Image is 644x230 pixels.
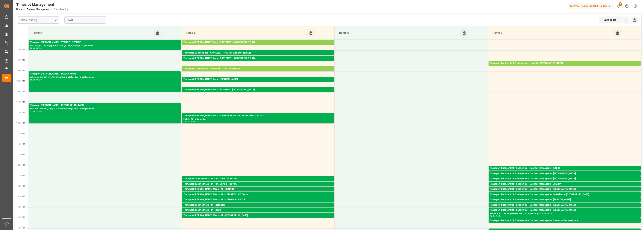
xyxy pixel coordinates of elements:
[18,59,25,61] span: 9:00 AM
[490,170,639,173] div: Pallets: 1,TU: 9,City: ABLIS,Arrival: [DATE] 00:00:00
[18,164,25,166] span: 2:00 PM
[18,185,25,187] span: 3:00 PM
[36,79,36,81] div: -
[52,17,58,23] button: open menu
[183,67,332,71] div: Transport Kuehne Lots - SAVERNE - ~DUTTLENHEIM
[183,186,332,189] div: Pallets: ,TU: 4,City: [PERSON_NAME] ET BONCE,Arrival: [DATE] 00:00:00
[183,177,332,181] div: Transport Kuehne Mess - M - ST OUEN L'AUMONE
[16,122,25,124] span: 12:00 PM
[490,223,639,226] div: Pallets: 2,TU: 19,City: Castenau Destretefonds,Arrival: [DATE] 00:00:00
[183,207,332,210] div: Pallets: ,TU: 7,City: [GEOGRAPHIC_DATA],Arrival: [DATE] 00:00:00
[183,202,332,205] div: Pallets: ,TU: 114,City: LAUWIN PLANQUE,Arrival: [DATE] 00:00:00
[496,215,502,217] div: 16:30
[183,77,332,81] div: Transport [PERSON_NAME] Lots - [PERSON_NAME]
[183,191,332,194] div: Pallets: ,TU: 184,City: [GEOGRAPHIC_DATA],Arrival: [DATE] 00:00:00
[490,65,639,68] div: Pallets: 2,TU: 14,City: [GEOGRAPHIC_DATA],Arrival: [DATE] 00:00:00
[27,8,49,11] a: Timeslot Management
[490,191,639,194] div: Pallets: 1,TU: ,City: [GEOGRAPHIC_DATA],Arrival: [DATE] 00:00:00
[183,57,332,60] div: Transport [PERSON_NAME] Lots - GAVIGNET - [GEOGRAPHIC_DATA]
[36,47,42,49] div: 08:30
[490,181,639,184] div: Pallets: 1,TU: 16,City: [GEOGRAPHIC_DATA],Arrival: [DATE] 00:00:00
[490,212,639,215] div: Pallets: 4,TU: 12,City: [GEOGRAPHIC_DATA],Arrival: [DATE] 00:00:00
[36,79,42,81] div: 10:30
[36,110,42,112] div: 12:00
[490,172,639,176] div: Transport Dachser Cof Foodservice - Dachser messagerie - [GEOGRAPHIC_DATA]
[30,107,179,110] div: Pallets: 57,TU: 767,City: [GEOGRAPHIC_DATA],Arrival: [DATE] 00:00:00
[183,41,332,44] div: Transport [PERSON_NAME] Lots - GAVIGNET - [GEOGRAPHIC_DATA]
[31,29,154,36] div: Ramp A
[490,182,639,186] div: Transport Dachser Cof Foodservice - Dachser messagerie - Juvigny
[16,80,25,82] span: 10:00 AM
[496,215,496,217] div: -
[16,132,25,135] span: 12:30 PM
[490,166,639,170] div: Transport Dachser Cof Foodservice - Dachser messagerie - ABLIS
[490,215,496,217] div: 16:00
[490,193,639,197] div: Transport Dachser Cof Foodservice - Dachser messagerie - bellevile sur [GEOGRAPHIC_DATA]
[183,193,332,197] div: Transport [PERSON_NAME] Mess - M - LAMBRES LEZ DOUAI
[490,203,639,207] div: Transport Dachser Cof Foodservice - Dachser messagerie - [GEOGRAPHIC_DATA]
[183,92,332,95] div: Pallets: ,TU: 176,City: [GEOGRAPHIC_DATA],Arrival: [DATE] 00:00:00
[183,212,332,215] div: Pallets: ,TU: 4,City: [GEOGRAPHIC_DATA],Arrival: [DATE] 00:00:00
[18,174,25,176] span: 2:30 PM
[18,206,25,208] span: 4:00 PM
[183,71,332,74] div: Pallets: 1,TU: 70,City: ~[GEOGRAPHIC_DATA],Arrival: [DATE] 00:00:00
[490,176,639,179] div: Pallets: ,TU: 95,City: [GEOGRAPHIC_DATA],Arrival: [DATE] 00:00:00
[30,103,179,107] div: Transport [PERSON_NAME] - [GEOGRAPHIC_DATA]
[183,198,332,202] div: Transport [PERSON_NAME] Mess - M - LAUWIN PLANQUE
[599,16,622,23] div: Dashboard
[16,101,25,103] span: 11:00 AM
[614,2,623,10] button: show 1 new notifications
[183,217,332,221] div: Pallets: ,TU: 4,City: [GEOGRAPHIC_DATA],Arrival: [DATE] 00:00:00
[18,153,25,156] span: 1:30 PM
[490,187,639,191] div: Transport Dachser Cof Foodservice - Dachser messagerie - [GEOGRAPHIC_DATA]
[18,70,25,72] span: 9:30 AM
[619,2,622,6] span: 1
[16,2,69,7] div: Timeslot Management
[30,47,36,49] div: 08:00
[30,110,36,112] div: 11:00
[30,76,179,79] div: Pallets: 20,TU: 975,City: [GEOGRAPHIC_DATA],Arrival: [DATE] 00:00:00
[183,60,332,63] div: Pallets: 16,TU: 626,City: [GEOGRAPHIC_DATA],Arrival: [DATE] 00:00:00
[183,181,332,184] div: Pallets: ,TU: 12,City: ST OUEN L'AUMONE,Arrival: [DATE] 00:00:00
[183,203,332,207] div: Transport Kuehne Mess - M - Brebières
[490,186,639,189] div: Pallets: 1,TU: 41,City: [GEOGRAPHIC_DATA],Arrival: [DATE] 00:00:00
[18,16,59,24] input: Type to search/select
[183,214,332,217] div: Transport [PERSON_NAME] Mess - M - [GEOGRAPHIC_DATA]
[183,81,332,84] div: Pallets: 5,TU: 296,City: CARQUEFOU,Arrival: [DATE] 00:00:00
[490,202,639,205] div: Pallets: ,TU: 32,City: [GEOGRAPHIC_DATA],Arrival: [DATE] 00:00:00
[338,29,460,36] div: Ramp C
[184,29,307,36] div: Ramp B
[491,29,614,36] div: Ramp D
[490,207,639,210] div: Pallets: ,TU: 11,City: [GEOGRAPHIC_DATA],Arrival: [DATE] 00:00:00
[183,182,332,186] div: Transport Kuehne Mess - M - SATOLAS ET BONCE
[183,88,332,92] div: Transport [PERSON_NAME] Lots - FOURNIE - [GEOGRAPHIC_DATA]
[183,197,332,200] div: Pallets: ,TU: 67,City: [GEOGRAPHIC_DATA],Arrival: [DATE] 00:00:00
[16,8,22,11] a: Home
[18,49,25,51] span: 8:30 AM
[490,198,639,202] div: Transport Dachser Cof Foodservice - Dachser messagerie - [PERSON_NAME]
[64,16,106,24] input: DD-MM-YYYY
[189,121,195,123] div: 12:00
[18,195,25,197] span: 3:30 PM
[36,110,36,112] div: -
[569,2,614,10] button: Melitta Europa GmbH & Co. KG
[183,114,332,118] div: Transport [PERSON_NAME] Lots - RETOUR 18 PALS EUROPE TPS ROLLIN -
[623,2,631,10] button: Help Center
[183,187,332,191] div: Transport [PERSON_NAME] Mess - M - DENAIN
[183,55,332,58] div: Pallets: 3,TU: 130,City: ROCHEFORT SUR NENON,Arrival: [DATE] 00:00:00
[183,44,332,48] div: Pallets: 13,TU: 708,City: [GEOGRAPHIC_DATA],Arrival: [DATE] 00:00:00
[30,72,179,76] div: Transport [PERSON_NAME] - MAUCHAMPS
[183,51,332,55] div: Transport Kuehne Lots - GAVIGNET - ROCHEFORT SUR NENON
[183,208,332,212] div: Transport Kuehne Mess - M - Réau
[189,121,189,123] div: -
[569,3,613,9] div: Melitta Europa GmbH & Co. KG
[30,44,179,48] div: Pallets: 2,TU: 418,City: [GEOGRAPHIC_DATA],Arrival: [DATE] 00:00:00
[490,62,639,65] div: Transport Dachser Cof Foodservice - corsi fit - [GEOGRAPHIC_DATA]
[183,121,189,123] div: 11:30
[18,216,25,218] span: 4:30 PM
[36,47,36,49] div: -
[183,118,332,121] div: Pallets: ,TU: ,City: ,Arrival:
[18,227,25,229] span: 5:00 PM
[30,79,36,81] div: 09:30
[16,91,25,93] span: 10:30 AM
